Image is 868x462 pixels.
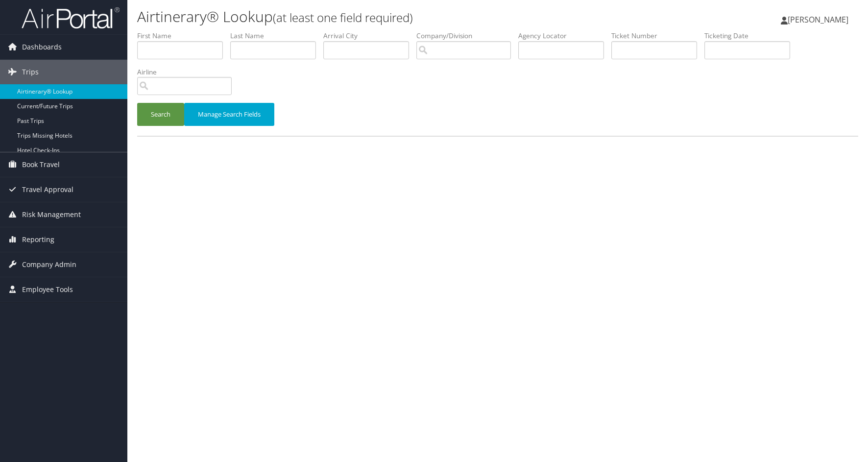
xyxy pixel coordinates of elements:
[788,14,848,25] span: [PERSON_NAME]
[22,252,76,277] span: Company Admin
[518,31,611,41] label: Agency Locator
[137,103,184,126] button: Search
[137,6,618,27] h1: Airtinerary® Lookup
[22,60,39,84] span: Trips
[273,9,413,25] small: (at least one field required)
[323,31,416,41] label: Arrival City
[611,31,704,41] label: Ticket Number
[416,31,518,41] label: Company/Division
[22,6,120,29] img: airportal-logo.png
[22,35,62,59] span: Dashboards
[22,177,73,202] span: Travel Approval
[781,5,858,34] a: [PERSON_NAME]
[22,227,54,252] span: Reporting
[704,31,797,41] label: Ticketing Date
[137,67,239,77] label: Airline
[22,202,81,227] span: Risk Management
[137,31,230,41] label: First Name
[184,103,274,126] button: Manage Search Fields
[230,31,323,41] label: Last Name
[22,277,73,302] span: Employee Tools
[22,152,60,177] span: Book Travel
